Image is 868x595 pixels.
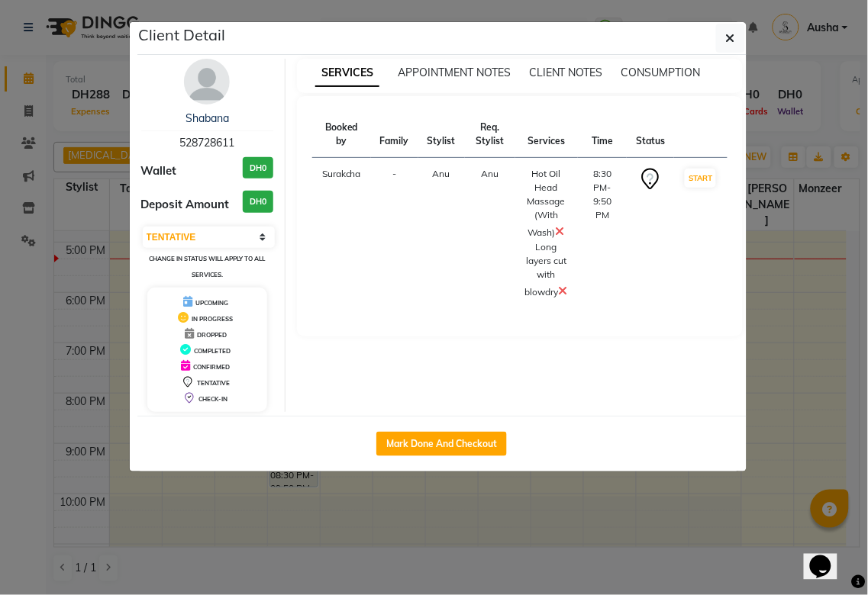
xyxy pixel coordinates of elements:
span: UPCOMING [195,299,228,307]
span: 528728611 [179,136,234,150]
td: - [371,158,418,310]
th: Status [627,111,674,158]
div: Long layers cut with blowdry [524,240,569,300]
span: Anu [481,168,499,179]
th: Booked by [312,111,371,158]
span: SERVICES [315,59,379,87]
span: DROPPED [197,331,227,339]
th: Family [371,111,418,158]
th: Time [578,111,627,158]
th: Services [515,111,578,158]
button: START [685,169,716,188]
span: COMPLETED [194,347,231,355]
h3: DH0 [243,191,273,213]
span: CHECK-IN [198,395,227,403]
a: Shabana [186,111,229,125]
th: Req. Stylist [465,111,515,158]
td: 8:30 PM-9:50 PM [578,158,627,310]
span: CLIENT NOTES [529,66,603,79]
span: CONSUMPTION [621,66,701,79]
span: Deposit Amount [141,196,230,214]
span: Anu [433,168,450,179]
span: TENTATIVE [197,379,230,387]
h5: Client Detail [139,24,226,47]
span: CONFIRMED [193,363,230,371]
h3: DH0 [243,157,273,179]
th: Stylist [418,111,465,158]
img: avatar [184,59,230,105]
small: Change in status will apply to all services. [149,255,265,278]
button: Mark Done And Checkout [376,432,507,456]
span: APPOINTMENT NOTES [398,66,511,79]
span: Wallet [141,162,177,180]
td: Surakcha [312,158,371,310]
span: IN PROGRESS [192,315,233,323]
div: Hot Oil Head Massage (With Wash) [524,167,569,240]
iframe: chat widget [804,534,853,580]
